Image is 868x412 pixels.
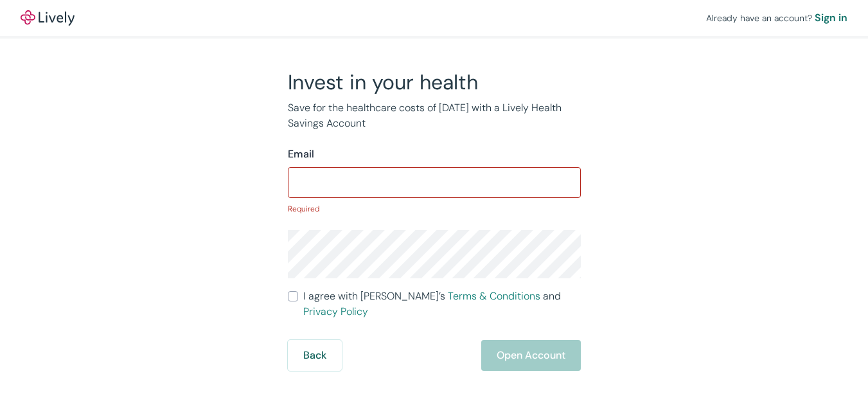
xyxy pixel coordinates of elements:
[288,69,581,95] h2: Invest in your health
[303,305,368,318] a: Privacy Policy
[288,340,342,371] button: Back
[448,289,540,303] a: Terms & Conditions
[288,147,314,162] label: Email
[815,10,847,26] a: Sign in
[21,10,75,26] img: Lively
[303,289,581,319] span: I agree with [PERSON_NAME]’s and
[288,100,581,131] p: Save for the healthcare costs of [DATE] with a Lively Health Savings Account
[288,203,581,215] p: Required
[21,10,75,26] a: LivelyLively
[706,10,847,26] div: Already have an account?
